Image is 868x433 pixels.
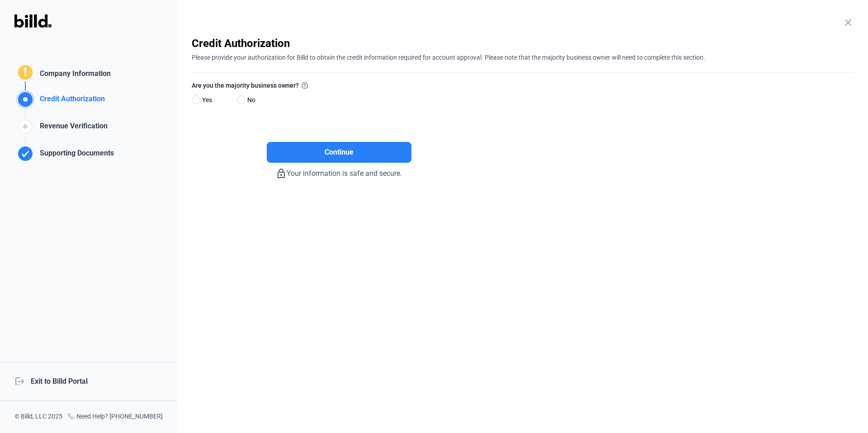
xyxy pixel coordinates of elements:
[325,147,354,158] span: Continue
[192,36,854,51] div: Credit Authorization
[267,142,411,163] button: Continue
[36,121,108,136] div: Revenue Verification
[14,376,24,385] mat-icon: logout
[192,51,854,62] div: Please provide your authorization for Billd to obtain the credit information required for account...
[36,68,111,81] div: Company Information
[192,163,486,179] div: Your information is safe and secure.
[14,412,62,422] div: © Billd, LLC 2025
[36,94,105,108] div: Credit Authorization
[192,80,486,92] label: Are you the majority business owner?
[276,168,287,179] mat-icon: lock_outline
[244,94,255,105] span: No
[36,148,114,163] div: Supporting Documents
[843,17,854,28] mat-icon: close
[67,412,163,422] div: Need Help? [PHONE_NUMBER]
[14,14,52,28] img: Billd Logo
[198,94,212,105] span: Yes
